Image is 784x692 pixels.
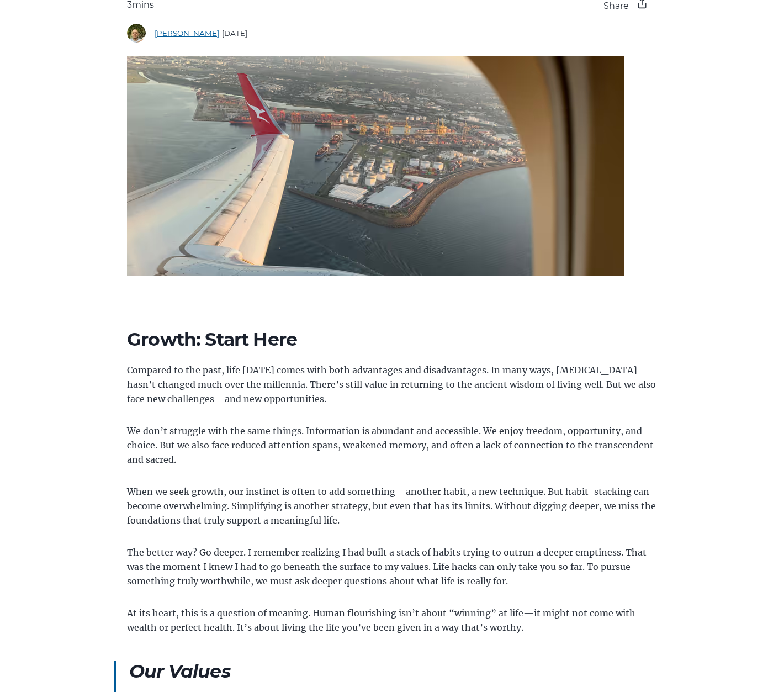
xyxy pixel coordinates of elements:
[127,545,657,588] p: The better way? Go deeper. I remember realizing I had built a stack of habits trying to outrun a ...
[129,661,639,682] h2: Our Values
[127,484,657,527] p: When we seek growth, our instinct is often to add something—another habit, a new technique. But h...
[127,24,146,43] img: Ben Thow
[127,329,657,350] h2: Growth: Start Here
[127,424,657,467] p: We don’t struggle with the same things. Information is abundant and accessible. We enjoy freedom,...
[127,606,657,635] p: At its heart, this is a question of meaning. Human flourishing isn’t about “winning” at life—it m...
[127,363,657,406] p: Compared to the past, life [DATE] comes with both advantages and disadvantages. In many ways, [ME...
[155,29,219,38] a: [PERSON_NAME]
[219,29,247,38] span: - [DATE]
